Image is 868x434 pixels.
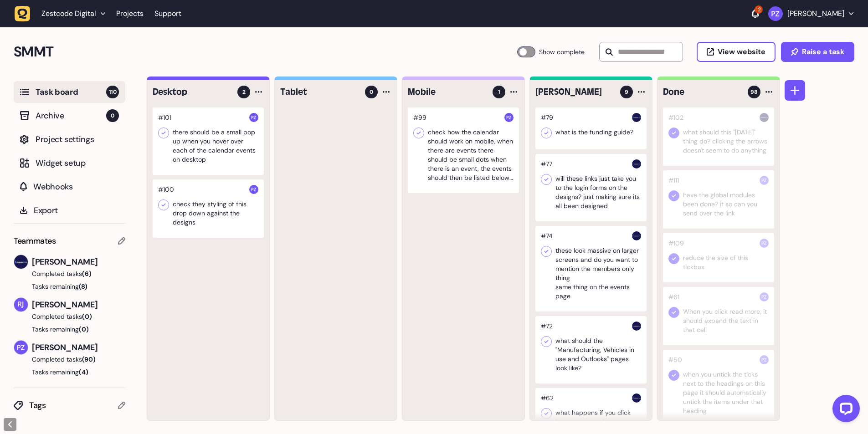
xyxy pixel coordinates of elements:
[768,6,853,21] button: [PERSON_NAME]
[106,109,119,122] span: 0
[36,133,119,146] span: Project settings
[249,113,258,122] img: Paris Zisis
[539,46,585,57] span: Show complete
[14,355,118,364] button: Completed tasks(90)
[14,41,517,63] h2: SMMT
[632,393,641,403] img: Harry Robinson
[14,152,125,174] button: Widget setup
[36,86,106,98] span: Task board
[79,368,88,376] span: (4)
[14,235,56,247] span: Teammates
[36,157,119,169] span: Widget setup
[760,176,769,185] img: Paris Zisis
[32,298,125,311] span: [PERSON_NAME]
[82,312,92,321] span: (0)
[787,9,844,18] p: [PERSON_NAME]
[14,325,125,334] button: Tasks remaining(0)
[14,282,125,291] button: Tasks remaining(8)
[755,5,763,14] div: 12
[760,239,769,248] img: Paris Zisis
[14,105,125,127] button: Archive0
[15,5,111,22] button: Zestcode Digital
[625,88,628,96] span: 9
[718,48,765,56] span: View website
[14,312,118,321] button: Completed tasks(0)
[697,42,776,62] button: View website
[750,88,758,96] span: 98
[14,128,125,150] button: Project settings
[14,341,28,354] img: Paris Zisis
[154,9,181,18] a: Support
[14,269,118,278] button: Completed tasks(6)
[498,88,500,96] span: 1
[14,298,28,311] img: Riki-leigh Jones
[632,322,641,331] img: Harry Robinson
[632,113,641,122] img: Harry Robinson
[32,255,125,268] span: [PERSON_NAME]
[33,180,119,193] span: Webhooks
[535,86,614,98] h4: Harry
[370,88,373,96] span: 0
[632,231,641,240] img: Harry Robinson
[32,341,125,354] span: [PERSON_NAME]
[249,185,258,194] img: Paris Zisis
[153,86,231,98] h4: Desktop
[14,176,125,198] button: Webhooks
[34,204,119,217] span: Export
[825,391,863,429] iframe: LiveChat chat widget
[79,282,87,291] span: (8)
[14,81,125,103] button: Task board110
[14,199,125,221] button: Export
[82,270,92,278] span: (6)
[242,88,246,96] span: 2
[760,113,769,122] img: Harry Robinson
[760,355,769,364] img: Paris Zisis
[41,9,96,18] span: Zestcode Digital
[82,355,96,363] span: (90)
[29,399,118,412] span: Tags
[36,109,106,122] span: Archive
[802,48,844,56] span: Raise a task
[116,5,144,22] a: Projects
[663,86,741,98] h4: Done
[760,292,769,301] img: Paris Zisis
[280,86,359,98] h4: Tablet
[768,6,783,21] img: Paris Zisis
[408,86,486,98] h4: Mobile
[106,86,119,98] span: 110
[632,159,641,168] img: Harry Robinson
[504,113,514,122] img: Paris Zisis
[781,42,854,62] button: Raise a task
[14,255,28,269] img: Harry Robinson
[14,368,125,377] button: Tasks remaining(4)
[79,325,89,333] span: (0)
